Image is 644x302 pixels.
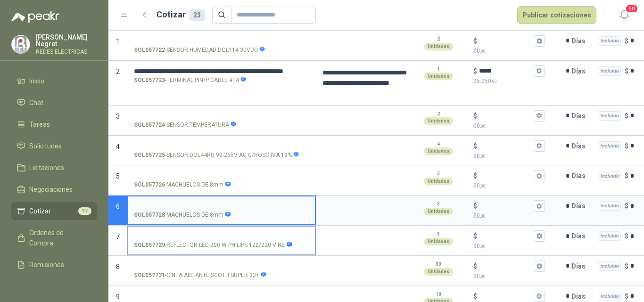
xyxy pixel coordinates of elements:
span: ,00 [480,213,486,219]
span: ,00 [480,244,486,249]
input: SOL057726-MACHUELOS DE 8mm [134,172,309,180]
p: $ [473,36,477,46]
input: SOL057723-TERMINAL PIN/P CABLE #14 [134,68,309,75]
span: 0 [477,122,486,129]
strong: SOL057724 [134,121,165,130]
p: $ [473,272,545,281]
input: $$ [479,293,532,300]
input: $$0,00 [479,37,532,44]
button: $$0,00 [534,35,545,47]
img: Logo peakr [11,11,59,23]
p: $ [473,171,477,181]
div: Incluido [598,292,621,301]
p: Días [571,106,589,125]
span: Solicitudes [29,141,62,151]
img: Company Logo [12,35,30,53]
a: Negociaciones [11,180,97,198]
div: Unidades [424,117,453,125]
span: 6 [116,203,120,210]
span: Remisiones [29,260,64,270]
button: $$0,00 [534,110,545,122]
span: 7 [116,233,120,240]
span: Chat [29,98,43,108]
p: $ [473,231,477,241]
button: $$0,00 [534,200,545,212]
input: SOL057731-CINTA AISLANTE SCOTH SUPER 33+ [134,263,309,270]
p: $ [625,231,628,241]
span: ,00 [480,123,486,129]
p: $ [473,47,545,56]
span: 0 [477,273,486,279]
p: $ [625,291,628,302]
button: 20 [616,7,633,24]
div: Unidades [424,73,453,80]
span: Licitaciones [29,163,64,173]
span: Inicio [29,76,44,86]
span: 0 [477,182,486,189]
div: Unidades [424,147,453,155]
p: $ [625,261,628,271]
button: $$0,00 [534,170,545,181]
p: $ [473,261,477,271]
p: - MACHUELOS DE 8mm [134,211,231,220]
strong: SOL057725 [134,151,165,160]
span: Cotizar [29,206,51,216]
p: $ [625,141,628,151]
p: Días [571,137,589,155]
a: Chat [11,94,97,112]
span: 9 [116,293,120,301]
a: Licitaciones [11,159,97,177]
input: $$0,00 [479,262,532,269]
input: SOL057722-SENSOR HUMEDAD DOL114 30VDC [134,38,309,45]
p: Días [571,196,589,215]
div: Incluido [598,201,621,211]
p: 1 [437,65,440,73]
a: Inicio [11,72,97,90]
span: 5.950 [477,78,497,84]
p: - CINTA AISLANTE SCOTH SUPER 33+ [134,271,267,280]
p: Días [571,62,589,81]
input: $$0,00 [479,233,532,240]
p: 30 [436,261,441,268]
span: 2 [116,68,120,75]
p: Días [571,227,589,245]
strong: SOL057722 [134,46,165,55]
p: 3 [437,200,440,208]
input: SOL057728-MACHUELOS DE 8mm [134,203,309,210]
strong: SOL057723 [134,76,165,85]
div: Unidades [424,208,453,215]
p: - SENSOR HUMEDAD DOL114 30VDC [134,46,265,55]
span: 1 [116,38,120,45]
div: Incluido [598,231,621,241]
p: 3 [437,170,440,178]
p: $ [473,141,477,151]
button: $$0,00 [534,261,545,272]
div: Incluido [598,111,621,121]
p: [PERSON_NAME] Negret [36,34,97,47]
p: 10 [436,291,441,298]
p: $ [625,171,628,181]
button: $$0,00 [534,140,545,152]
input: SOL057724-SENSOR TEMPERATURA [134,113,309,120]
div: Unidades [424,268,453,276]
span: 20 [625,4,638,13]
strong: SOL057729 [134,241,165,250]
input: $$0,00 [479,112,532,119]
p: $ [473,242,545,251]
p: $ [473,181,545,190]
div: Incluido [598,36,621,46]
span: 3 [116,113,120,120]
div: Incluido [598,261,621,271]
p: - TERMINAL PIN/P CABLE #14 [134,76,247,85]
span: 0 [477,153,486,159]
span: 5 [116,172,120,180]
a: Tareas [11,115,97,133]
button: $$0,00 [534,230,545,242]
span: 97 [78,207,91,215]
p: REDES ELECTRICAS [36,49,97,55]
button: Publicar cotizaciones [517,6,596,24]
span: 0 [477,243,486,249]
span: ,00 [491,79,497,84]
p: $ [625,66,628,76]
span: ,00 [480,154,486,159]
